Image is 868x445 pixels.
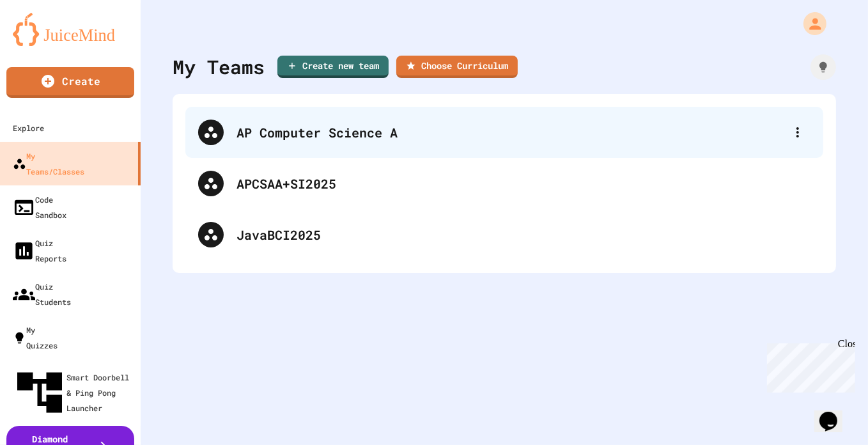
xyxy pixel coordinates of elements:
iframe: chat widget [814,394,855,432]
div: Smart Doorbell & Ping Pong Launcher [13,366,136,419]
div: How it works [810,54,836,80]
div: My Account [790,9,830,38]
a: Create new team [277,56,389,78]
a: Create [6,67,134,98]
div: JavaBCI2025 [236,225,810,244]
div: Quiz Students [13,279,71,309]
img: logo-orange.svg [13,13,128,46]
iframe: chat widget [762,338,855,393]
div: My Teams/Classes [13,148,84,179]
div: My Teams [173,52,265,81]
div: APCSAA+SI2025 [185,158,823,209]
div: Explore [13,120,44,136]
div: APCSAA+SI2025 [236,174,810,193]
div: Quiz Reports [13,235,66,266]
a: Choose Curriculum [396,56,518,78]
div: Code Sandbox [13,192,66,222]
div: AP Computer Science A [185,107,823,158]
div: JavaBCI2025 [185,209,823,260]
div: Chat with us now!Close [5,5,88,81]
div: AP Computer Science A [236,123,785,142]
div: My Quizzes [13,322,58,353]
